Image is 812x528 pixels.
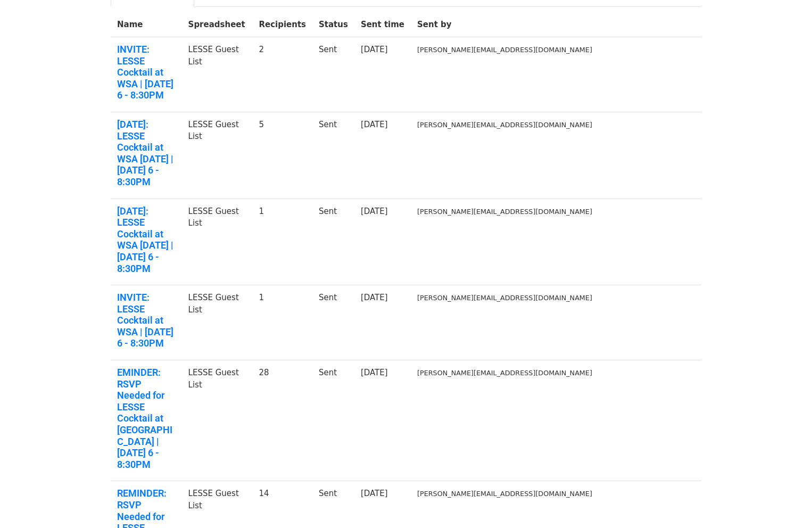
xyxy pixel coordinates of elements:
a: [DATE] [361,207,388,216]
td: 5 [252,112,312,199]
a: [DATE] [361,293,388,302]
td: Sent [312,112,354,199]
iframe: Chat Widget [759,477,812,528]
th: Recipients [252,12,312,37]
td: LESSE Guest List [182,37,253,112]
td: 1 [252,199,312,285]
th: Sent time [354,12,411,37]
a: [DATE] [361,45,388,54]
small: [PERSON_NAME][EMAIL_ADDRESS][DOMAIN_NAME] [417,208,592,216]
td: 2 [252,37,312,112]
th: Status [312,12,354,37]
th: Name [111,12,182,37]
small: [PERSON_NAME][EMAIL_ADDRESS][DOMAIN_NAME] [417,46,592,54]
td: Sent [312,37,354,112]
a: EMINDER: RSVP Needed for LESSE Cocktail at [GEOGRAPHIC_DATA] | [DATE] 6 - 8:30PM [117,367,176,470]
small: [PERSON_NAME][EMAIL_ADDRESS][DOMAIN_NAME] [417,294,592,302]
td: Sent [312,285,354,360]
a: [DATE] [361,368,388,377]
small: [PERSON_NAME][EMAIL_ADDRESS][DOMAIN_NAME] [417,369,592,377]
a: INVITE: LESSE Cocktail at WSA | [DATE] 6 - 8:30PM [117,44,176,101]
td: LESSE Guest List [182,199,253,285]
a: [DATE]: LESSE Cocktail at WSA [DATE] | [DATE] 6 - 8:30PM [117,119,176,188]
td: 28 [252,360,312,481]
td: LESSE Guest List [182,112,253,199]
small: [PERSON_NAME][EMAIL_ADDRESS][DOMAIN_NAME] [417,490,592,498]
td: Sent [312,360,354,481]
td: LESSE Guest List [182,285,253,360]
a: INVITE: LESSE Cocktail at WSA | [DATE] 6 - 8:30PM [117,292,176,349]
small: [PERSON_NAME][EMAIL_ADDRESS][DOMAIN_NAME] [417,121,592,129]
th: Sent by [411,12,599,37]
td: Sent [312,199,354,285]
td: LESSE Guest List [182,360,253,481]
td: 1 [252,285,312,360]
a: [DATE]: LESSE Cocktail at WSA [DATE] | [DATE] 6 - 8:30PM [117,205,176,275]
th: Spreadsheet [182,12,253,37]
a: [DATE] [361,489,388,498]
a: [DATE] [361,120,388,129]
